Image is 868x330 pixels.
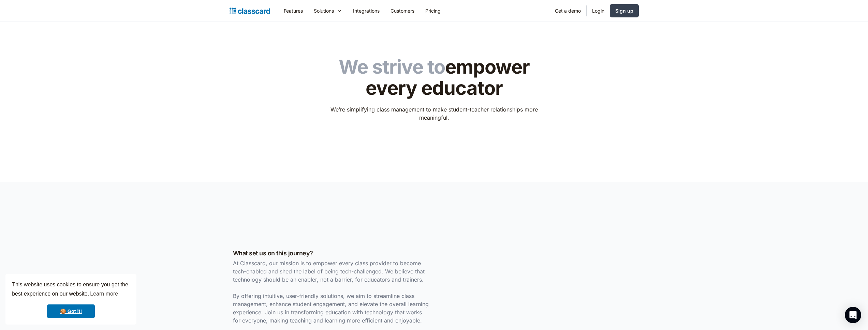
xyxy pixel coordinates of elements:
a: dismiss cookie message [47,304,95,318]
h1: empower every educator [326,57,542,99]
span: This website uses cookies to ensure you get the best experience on our website. [12,281,130,299]
div: cookieconsent [5,274,136,325]
a: learn more about cookies [89,289,119,299]
a: Login [587,3,610,18]
a: Get a demo [549,3,586,18]
a: Integrations [348,3,385,18]
a: Pricing [420,3,446,18]
div: Open Intercom Messenger [845,307,861,323]
a: Customers [385,3,420,18]
div: Solutions [314,7,334,14]
a: Sign up [610,4,639,17]
div: Sign up [615,7,633,14]
a: home [230,6,270,16]
div: Solutions [308,3,348,18]
p: At Classcard, our mission is to empower every class provider to become tech-enabled and shed the ... [233,259,431,325]
h3: What set us on this journey? [233,249,431,258]
p: We’re simplifying class management to make student-teacher relationships more meaningful. [326,105,542,122]
span: We strive to [339,55,445,78]
a: Features [278,3,308,18]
